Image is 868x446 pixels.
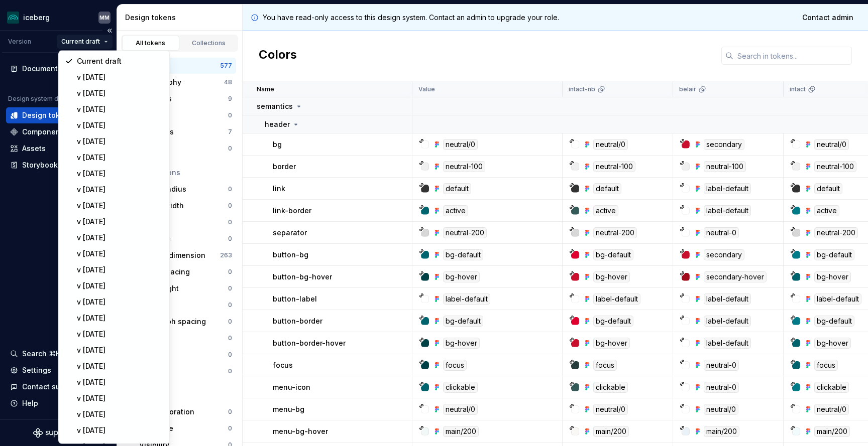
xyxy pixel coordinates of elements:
div: v [DATE] [77,136,163,146]
div: v [DATE] [77,297,163,307]
div: v [DATE] [77,281,163,291]
div: v [DATE] [77,345,163,355]
div: v [DATE] [77,409,163,419]
div: v [DATE] [77,104,163,114]
div: v [DATE] [77,265,163,275]
div: v [DATE] [77,120,163,130]
div: v [DATE] [77,313,163,323]
div: v [DATE] [77,201,163,211]
div: v [DATE] [77,169,163,179]
div: v [DATE] [77,425,163,435]
div: v [DATE] [77,217,163,227]
div: v [DATE] [77,249,163,259]
div: Current draft [77,56,163,66]
div: v [DATE] [77,361,163,371]
div: v [DATE] [77,185,163,195]
div: v [DATE] [77,233,163,243]
div: v [DATE] [77,329,163,339]
div: v [DATE] [77,393,163,403]
div: v [DATE] [77,153,163,163]
div: v [DATE] [77,72,163,82]
div: v [DATE] [77,377,163,387]
div: v [DATE] [77,88,163,98]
